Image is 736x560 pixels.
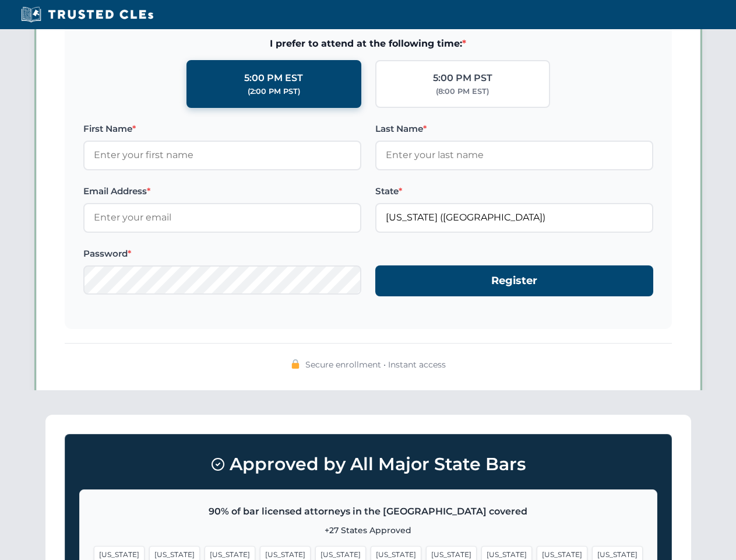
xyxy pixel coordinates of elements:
[79,449,657,480] h3: Approved by All Major State Bars
[83,36,653,51] span: I prefer to attend at the following time:
[305,358,446,371] span: Secure enrollment • Instant access
[244,71,303,86] div: 5:00 PM EST
[436,86,489,97] div: (8:00 PM EST)
[83,141,361,170] input: Enter your first name
[83,247,361,261] label: Password
[83,203,361,232] input: Enter your email
[291,359,300,369] img: 🔒
[83,122,361,136] label: First Name
[94,504,643,519] p: 90% of bar licensed attorneys in the [GEOGRAPHIC_DATA] covered
[83,184,361,198] label: Email Address
[375,141,653,170] input: Enter your last name
[375,184,653,198] label: State
[17,6,157,23] img: Trusted CLEs
[375,122,653,136] label: Last Name
[375,265,653,296] button: Register
[375,203,653,232] input: Florida (FL)
[94,524,643,537] p: +27 States Approved
[433,71,492,86] div: 5:00 PM PST
[248,86,300,97] div: (2:00 PM PST)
